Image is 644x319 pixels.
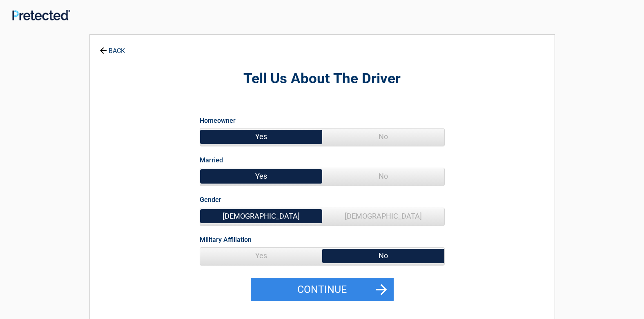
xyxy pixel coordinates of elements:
[200,234,252,245] label: Military Affiliation
[322,248,444,264] span: No
[200,115,236,126] label: Homeowner
[251,278,394,301] button: Continue
[322,128,444,145] span: No
[12,10,70,20] img: Main Logo
[322,168,444,184] span: No
[200,128,322,145] span: Yes
[135,69,510,89] h2: Tell Us About The Driver
[98,40,127,54] a: BACK
[200,194,221,205] label: Gender
[200,248,322,264] span: Yes
[200,155,223,166] label: Married
[200,208,322,224] span: [DEMOGRAPHIC_DATA]
[322,208,444,224] span: [DEMOGRAPHIC_DATA]
[200,168,322,184] span: Yes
